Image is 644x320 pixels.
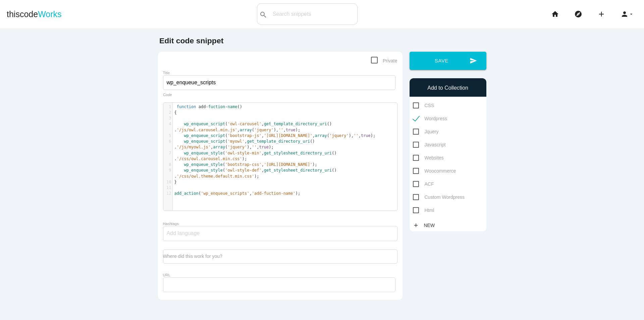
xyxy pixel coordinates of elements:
span: array [240,128,252,132]
span: - [225,104,227,109]
a: addNew [413,219,438,231]
span: true [361,133,371,138]
div: 11 [163,185,172,191]
div: 6 [163,139,172,144]
span: Websites [413,154,444,162]
div: 10 [163,179,172,185]
span: { [174,110,177,115]
span: array [213,145,225,149]
span: wp_enqueue_style [184,162,223,167]
div: 12 [163,191,172,196]
label: URL [163,273,170,277]
div: 3 [163,116,172,121]
i: explore [574,3,582,25]
span: Private [371,57,397,65]
span: '[URL][DOMAIN_NAME]' [264,133,313,138]
label: Where did this work for you? [163,254,222,259]
i: arrow_drop_down [629,3,634,25]
input: Search snippets [269,7,357,21]
span: true [259,145,269,149]
i: send [470,52,477,70]
button: sendSave [410,52,486,70]
span: Javascript [413,141,446,149]
span: true [286,128,296,132]
span: ( , () . , ( ), , ); [174,122,334,132]
span: wp_enqueue_script [184,133,225,138]
label: Code [163,93,172,97]
div: 8 [163,162,172,168]
span: Works [38,9,61,19]
span: wp_enqueue_script [184,122,225,126]
span: Woocommerce [413,167,456,175]
span: add_action [174,191,199,196]
span: } [174,180,177,184]
span: 'myowl' [227,139,245,144]
span: wp_enqueue_script [184,139,225,144]
span: CSS [413,101,434,110]
span: 'owl-carousel' [227,122,261,126]
div: 1 [163,104,172,110]
span: ( , () . ); [174,168,339,178]
span: ( , ); [174,162,317,167]
div: 2 [163,110,172,116]
span: '/js/myowl.js' [177,145,211,149]
span: get_stylesheet_directory_uri [264,168,332,173]
span: Wordpress [413,115,447,123]
span: array [315,133,327,138]
span: 'owl-style-def' [225,168,261,173]
span: '/css/owl.carousel.min.css' [177,156,242,161]
label: Hashtags [163,222,179,226]
span: Jquery [413,128,439,136]
i: search [259,4,267,26]
span: '' [252,145,257,149]
span: () [174,104,242,109]
div: 5 [163,133,172,139]
i: home [551,3,559,25]
span: add [199,104,206,109]
span: ( , ); [174,191,301,196]
a: thiscodeWorks [7,3,62,25]
button: search [257,4,269,25]
span: Html [413,206,434,215]
span: 'wp_enqueue_scripts' [201,191,250,196]
div: 4 [163,121,172,127]
div: 9 [163,168,172,173]
span: get_template_directory_uri [247,139,310,144]
span: 'jquery' [227,145,247,149]
span: - [206,104,208,109]
i: person [621,3,629,25]
input: Add language [167,226,207,240]
span: 'bootstrap-js' [227,133,261,138]
span: Custom Wordpress [413,193,465,201]
b: Edit code snippet [159,36,223,45]
span: 'owl-style-min' [225,151,261,155]
span: 'jquery' [329,133,349,138]
span: wp_enqueue_style [184,151,223,155]
span: ( , () . , ( ), , ); [174,139,317,149]
span: ( , () . ); [174,151,339,161]
span: ( , , ( ), , ); [174,133,376,138]
span: function [177,104,196,109]
label: Title [163,71,170,75]
span: '' [354,133,358,138]
span: wp_enqueue_style [184,168,223,173]
span: 'bootstrap-css' [225,162,261,167]
i: add [413,219,419,231]
span: '/js/owl.carousel.min.js' [177,128,237,132]
span: fuction [208,104,225,109]
div: 7 [163,150,172,156]
span: 'jquery' [254,128,274,132]
span: '/css/owl.theme.default.min.css' [177,174,254,179]
h6: Add to Collection [413,85,483,91]
span: '[URL][DOMAIN_NAME]' [264,162,313,167]
i: add [597,3,605,25]
span: 'add-fuction-name' [252,191,296,196]
span: '' [278,128,283,132]
span: name [228,104,237,109]
span: get_template_directory_uri [264,122,327,126]
span: ACF [413,180,434,188]
span: get_stylesheet_directory_uri [264,151,332,155]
